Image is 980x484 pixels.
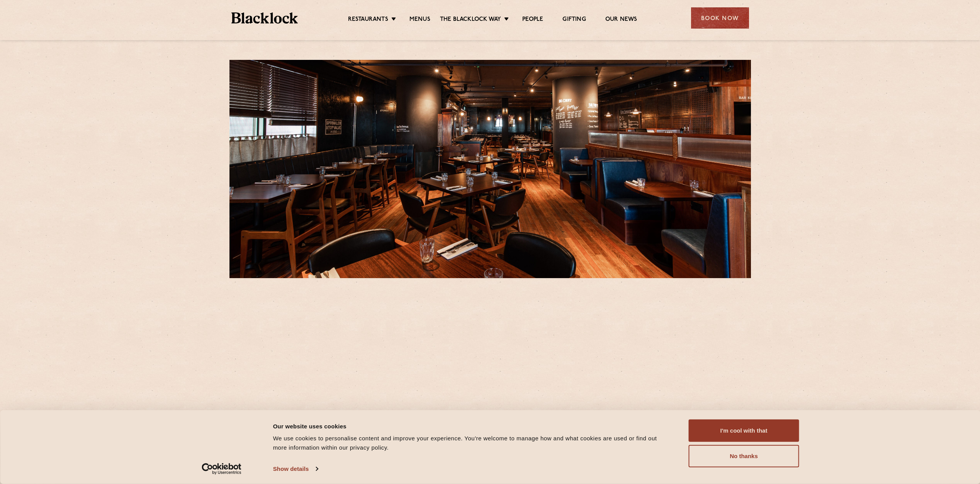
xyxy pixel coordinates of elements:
[689,445,799,467] button: No thanks
[188,463,255,475] a: Usercentrics Cookiebot - opens in a new window
[273,463,318,475] a: Show details
[605,16,637,24] a: Our News
[273,421,671,431] div: Our website uses cookies
[562,16,586,24] a: Gifting
[689,419,799,442] button: I'm cool with that
[440,16,501,24] a: The Blacklock Way
[409,16,430,24] a: Menus
[691,7,749,29] div: Book Now
[273,434,671,452] div: We use cookies to personalise content and improve your experience. You're welcome to manage how a...
[348,16,388,24] a: Restaurants
[231,12,298,24] img: BL_Textured_Logo-footer-cropped.svg
[522,16,543,24] a: People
